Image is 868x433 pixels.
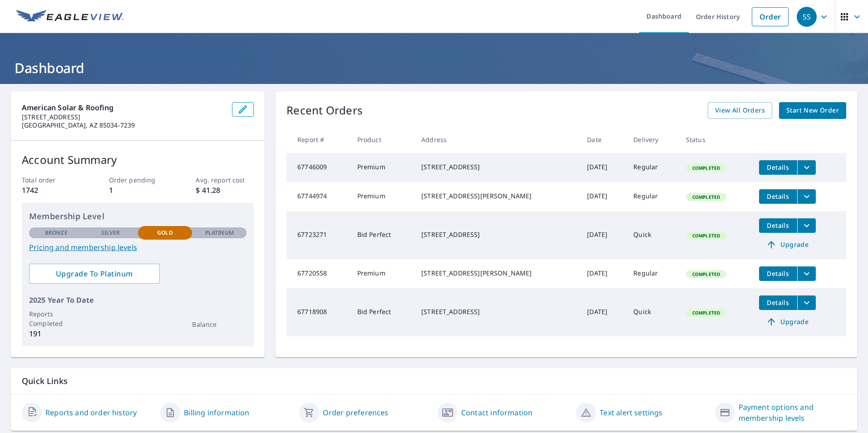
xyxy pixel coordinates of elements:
[101,229,120,237] p: Silver
[350,182,414,211] td: Premium
[350,259,414,288] td: Premium
[286,153,350,182] td: 67746009
[29,264,160,284] a: Upgrade To Platinum
[759,295,797,310] button: detailsBtn-67718908
[764,163,792,172] span: Details
[764,239,810,250] span: Upgrade
[29,210,247,222] p: Membership Level
[421,269,572,278] div: [STREET_ADDRESS][PERSON_NAME]
[22,121,225,129] p: [GEOGRAPHIC_DATA], AZ 85034-7239
[764,221,792,230] span: Details
[29,328,84,339] p: 191
[687,194,725,200] span: Completed
[797,218,816,233] button: filesDropdownBtn-67723271
[687,310,725,316] span: Completed
[22,102,225,113] p: American Solar & Roofing
[286,102,363,119] p: Recent Orders
[797,7,817,27] div: SS
[580,182,626,211] td: [DATE]
[797,295,816,310] button: filesDropdownBtn-67718908
[414,126,580,153] th: Address
[797,266,816,281] button: filesDropdownBtn-67720558
[196,185,254,196] p: $ 41.28
[421,162,572,172] div: [STREET_ADDRESS]
[580,288,626,336] td: [DATE]
[739,402,846,423] a: Payment options and membership levels
[350,126,414,153] th: Product
[184,407,249,418] a: Billing information
[350,153,414,182] td: Premium
[797,189,816,204] button: filesDropdownBtn-67744974
[22,175,80,185] p: Total order
[687,165,725,171] span: Completed
[797,160,816,175] button: filesDropdownBtn-67746009
[679,126,752,153] th: Status
[759,315,816,329] a: Upgrade
[759,266,797,281] button: detailsBtn-67720558
[192,320,247,329] p: Balance
[752,7,789,26] a: Order
[626,259,679,288] td: Regular
[580,153,626,182] td: [DATE]
[779,102,846,119] a: Start New Order
[36,269,153,279] span: Upgrade To Platinum
[350,288,414,336] td: Bid Perfect
[421,230,572,239] div: [STREET_ADDRESS]
[687,232,725,239] span: Completed
[45,229,68,237] p: Bronze
[29,309,84,328] p: Reports Completed
[764,192,792,201] span: Details
[759,237,816,252] a: Upgrade
[286,182,350,211] td: 67744974
[45,407,137,418] a: Reports and order history
[687,271,725,277] span: Completed
[421,192,572,201] div: [STREET_ADDRESS][PERSON_NAME]
[11,59,857,77] h1: Dashboard
[759,218,797,233] button: detailsBtn-67723271
[286,259,350,288] td: 67720558
[196,175,254,185] p: Avg. report cost
[764,316,810,327] span: Upgrade
[759,189,797,204] button: detailsBtn-67744974
[157,229,173,237] p: Gold
[759,160,797,175] button: detailsBtn-67746009
[461,407,533,418] a: Contact information
[22,152,254,168] p: Account Summary
[786,105,839,116] span: Start New Order
[22,375,846,387] p: Quick Links
[715,105,765,116] span: View All Orders
[29,242,247,253] a: Pricing and membership levels
[708,102,772,119] a: View All Orders
[323,407,389,418] a: Order preferences
[580,211,626,259] td: [DATE]
[764,269,792,278] span: Details
[626,126,679,153] th: Delivery
[580,126,626,153] th: Date
[764,298,792,307] span: Details
[286,288,350,336] td: 67718908
[421,307,572,316] div: [STREET_ADDRESS]
[580,259,626,288] td: [DATE]
[626,153,679,182] td: Regular
[16,10,123,24] img: EV Logo
[626,211,679,259] td: Quick
[109,175,167,185] p: Order pending
[600,407,662,418] a: Text alert settings
[22,113,225,121] p: [STREET_ADDRESS]
[29,295,247,305] p: 2025 Year To Date
[626,182,679,211] td: Regular
[286,126,350,153] th: Report #
[22,185,80,196] p: 1742
[626,288,679,336] td: Quick
[286,211,350,259] td: 67723271
[109,185,167,196] p: 1
[205,229,234,237] p: Platinum
[350,211,414,259] td: Bid Perfect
